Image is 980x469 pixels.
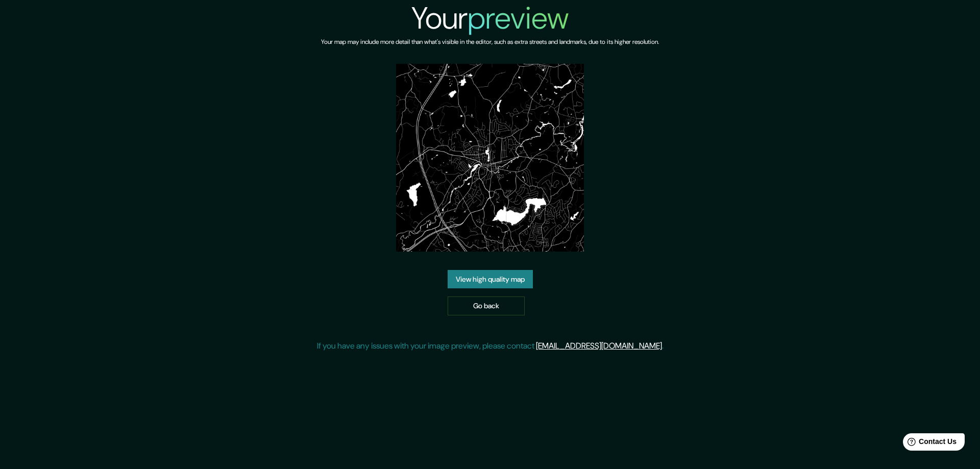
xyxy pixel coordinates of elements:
iframe: Help widget launcher [889,429,969,458]
img: created-map-preview [396,64,584,252]
p: If you have any issues with your image preview, please contact . [317,340,664,352]
a: View high quality map [448,270,533,289]
h6: Your map may include more detail than what's visible in the editor, such as extra streets and lan... [321,37,659,47]
a: [EMAIL_ADDRESS][DOMAIN_NAME] [536,340,662,351]
a: Go back [448,297,525,315]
